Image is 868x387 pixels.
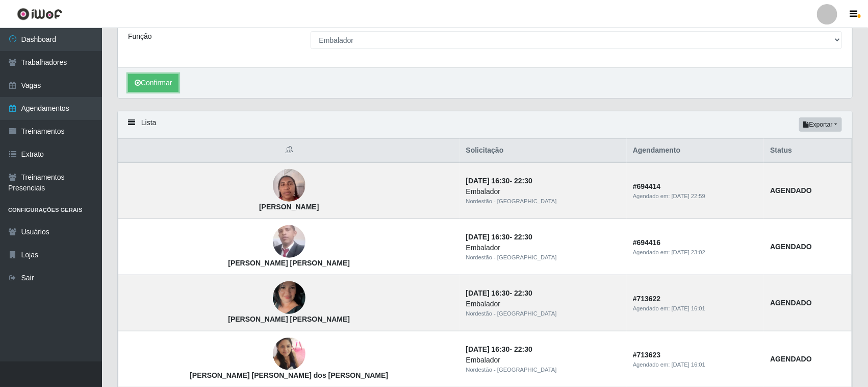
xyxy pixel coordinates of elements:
div: Embalador [466,243,621,253]
div: Agendado em: [633,192,758,201]
strong: [PERSON_NAME] [PERSON_NAME] dos [PERSON_NAME] [190,371,388,379]
div: Embalador [466,355,621,366]
time: 22:30 [514,177,532,185]
time: [DATE] 23:02 [672,249,705,255]
strong: [PERSON_NAME] [259,203,319,211]
label: Função [128,31,152,42]
strong: # 713623 [633,351,661,359]
img: Adriana Silva Marques de Oliveira [273,262,305,333]
strong: # 694414 [633,182,661,190]
time: [DATE] 16:01 [672,305,705,311]
div: Agendado em: [633,304,758,313]
time: [DATE] 22:59 [672,193,705,199]
button: Confirmar [128,74,178,92]
div: Agendado em: [633,360,758,369]
div: Nordestão - [GEOGRAPHIC_DATA] [466,197,621,206]
div: Agendado em: [633,248,758,257]
strong: # 713622 [633,295,661,303]
div: Embalador [466,186,621,197]
img: Pedro Henrique Nascimento Silva [273,224,305,260]
div: Lista [118,111,852,138]
th: Agendamento [627,139,764,163]
strong: AGENDADO [770,299,812,307]
img: CoreUI Logo [17,8,62,20]
strong: AGENDADO [770,355,812,363]
th: Solicitação [460,139,627,163]
strong: [PERSON_NAME] [PERSON_NAME] [228,315,350,323]
div: Embalador [466,299,621,309]
time: 22:30 [514,345,532,353]
strong: - [466,345,532,353]
time: [DATE] 16:30 [466,289,510,297]
strong: - [466,233,532,241]
strong: [PERSON_NAME] [PERSON_NAME] [228,259,350,267]
strong: AGENDADO [770,186,812,195]
time: [DATE] 16:30 [466,233,510,241]
img: Danielle Cristina Mata dos Santos [273,337,305,371]
time: [DATE] 16:30 [466,177,510,185]
strong: # 694416 [633,238,661,247]
img: Nataliana de Lima [273,164,305,207]
strong: - [466,177,532,185]
th: Status [764,139,852,163]
div: Nordestão - [GEOGRAPHIC_DATA] [466,253,621,262]
div: Nordestão - [GEOGRAPHIC_DATA] [466,309,621,318]
div: Nordestão - [GEOGRAPHIC_DATA] [466,366,621,374]
time: 22:30 [514,233,532,241]
time: [DATE] 16:30 [466,345,510,353]
strong: AGENDADO [770,243,812,251]
strong: - [466,289,532,297]
button: Exportar [799,117,842,132]
time: [DATE] 16:01 [672,361,705,368]
time: 22:30 [514,289,532,297]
